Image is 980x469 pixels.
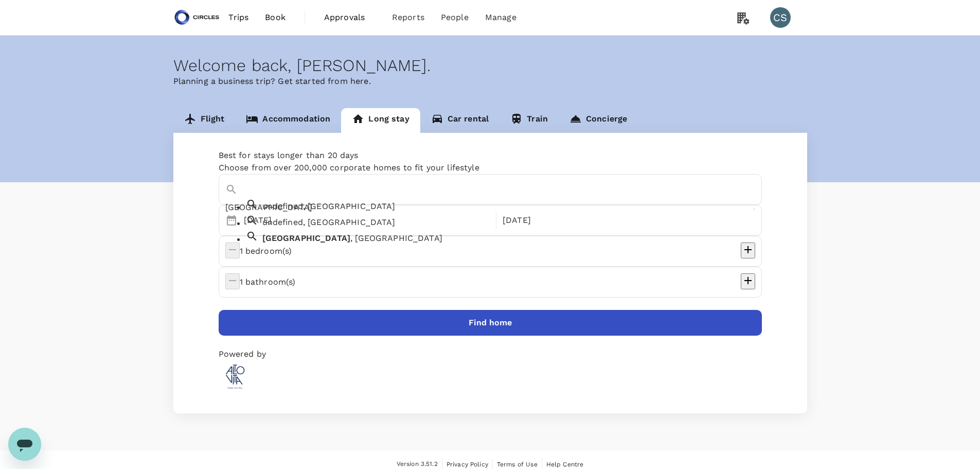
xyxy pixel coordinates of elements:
[219,348,762,360] p: Powered by
[262,217,395,227] span: undefined, [GEOGRAPHIC_DATA]
[225,242,240,258] button: decrease
[173,108,236,133] a: Flight
[546,461,584,468] span: Help Centre
[500,108,559,133] a: Train
[741,242,755,258] button: decrease
[741,273,755,289] button: decrease
[559,108,638,133] a: Concierge
[219,162,762,174] p: Choose from over 200,000 corporate homes to fit your lifestyle
[324,11,376,24] span: Approvals
[441,11,469,24] span: People
[8,428,41,461] iframe: Button to launch messaging window
[497,461,538,468] span: Terms of Use
[770,7,791,28] div: CS
[262,233,351,243] span: [GEOGRAPHIC_DATA]
[219,149,762,162] p: Best for stays longer than 20 days
[225,199,740,215] input: Where would you like to go
[225,273,240,289] button: decrease
[420,108,500,133] a: Car rental
[447,461,488,468] span: Privacy Policy
[219,360,252,393] img: alto-vita-logo
[262,201,395,211] span: undefined, [GEOGRAPHIC_DATA]
[392,11,424,24] span: Reports
[219,310,762,336] button: Find home
[235,108,341,133] a: Accommodation
[485,11,516,24] span: Manage
[265,11,286,24] span: Book
[173,56,807,75] div: Welcome back , [PERSON_NAME] .
[173,6,221,29] img: Circles
[173,75,807,88] p: Planning a business trip? Get started from here.
[228,11,248,24] span: Trips
[240,276,741,288] p: 1 bathroom(s)
[350,233,442,243] span: , [GEOGRAPHIC_DATA]
[240,245,741,257] p: 1 bedroom(s)
[341,108,420,133] a: Long stay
